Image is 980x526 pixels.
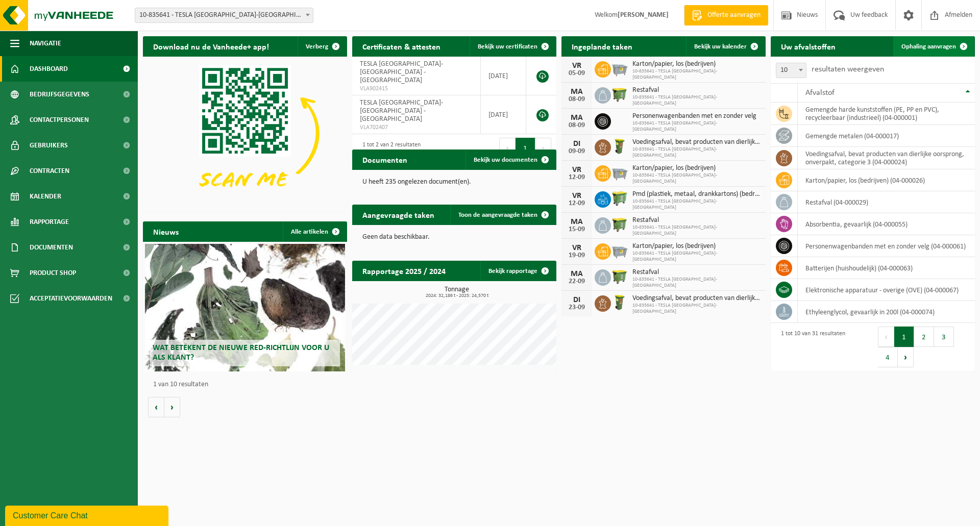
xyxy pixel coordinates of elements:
[798,279,975,301] td: elektronische apparatuur - overige (OVE) (04-000067)
[30,158,69,184] span: Contracten
[611,60,628,77] img: WB-2500-GAL-GY-01
[153,381,342,388] p: 1 van 10 resultaten
[143,36,279,56] h2: Download nu de Vanheede+ app!
[567,296,587,304] div: DI
[632,138,761,146] span: Voedingsafval, bevat producten van dierlijke oorsprong, onverpakt, categorie 3
[632,294,761,303] span: Voedingsafval, bevat producten van dierlijke oorsprong, onverpakt, categorie 3
[567,148,587,155] div: 09-09
[611,164,628,181] img: WB-2500-GAL-GY-01
[776,325,845,368] div: 1 tot 10 van 31 resultaten
[934,327,954,347] button: 3
[878,347,898,367] button: 4
[567,88,587,96] div: MA
[798,169,975,191] td: karton/papier, los (bedrijven) (04-000026)
[618,11,669,19] strong: [PERSON_NAME]
[567,252,587,259] div: 19-09
[30,235,73,260] span: Documenten
[632,164,761,172] span: Karton/papier, los (bedrijven)
[567,166,587,174] div: VR
[686,36,765,57] a: Bekijk uw kalender
[611,242,628,259] img: WB-2500-GAL-GY-01
[450,205,555,225] a: Toon de aangevraagde taken
[567,200,587,207] div: 12-09
[30,107,89,133] span: Contactpersonen
[567,192,587,200] div: VR
[878,327,894,347] button: Previous
[30,56,68,82] span: Dashboard
[632,146,761,159] span: 10-835641 - TESLA [GEOGRAPHIC_DATA]-[GEOGRAPHIC_DATA]
[499,138,516,158] button: Previous
[898,347,914,367] button: Next
[481,57,526,95] td: [DATE]
[632,303,761,315] span: 10-835641 - TESLA [GEOGRAPHIC_DATA]-[GEOGRAPHIC_DATA]
[148,397,164,417] button: Vorige
[812,65,884,73] label: resultaten weergeven
[561,36,643,56] h2: Ingeplande taken
[478,43,537,50] span: Bekijk uw certificaten
[360,123,473,132] span: VLA702407
[694,43,747,50] span: Bekijk uw kalender
[567,270,587,278] div: MA
[357,137,421,159] div: 1 tot 2 van 2 resultaten
[298,36,346,57] button: Verberg
[771,36,846,56] h2: Uw afvalstoffen
[798,125,975,147] td: gemengde metalen (04-000017)
[362,179,546,186] p: U heeft 235 ongelezen document(en).
[283,221,346,242] a: Alle artikelen
[611,268,628,285] img: WB-1100-HPE-GN-50
[632,60,761,68] span: Karton/papier, los (bedrijven)
[893,36,974,57] a: Ophaling aanvragen
[611,216,628,233] img: WB-1100-HPE-GN-50
[362,234,546,241] p: Geen data beschikbaar.
[798,147,975,169] td: voedingsafval, bevat producten van dierlijke oorsprong, onverpakt, categorie 3 (04-000024)
[611,190,628,207] img: WB-0660-HPE-GN-50
[632,277,761,289] span: 10-835641 - TESLA [GEOGRAPHIC_DATA]-[GEOGRAPHIC_DATA]
[632,216,761,224] span: Restafval
[798,103,975,125] td: gemengde harde kunststoffen (PE, PP en PVC), recycleerbaar (industrieel) (04-000001)
[352,149,418,169] h2: Documenten
[357,293,556,298] span: 2024: 32,186 t - 2025: 24,570 t
[632,112,761,120] span: Personenwagenbanden met en zonder velg
[567,218,587,226] div: MA
[567,244,587,252] div: VR
[164,397,180,417] button: Volgende
[567,174,587,181] div: 12-09
[360,85,473,93] span: VLA902415
[611,138,628,155] img: WB-0060-HPE-GN-50
[5,504,170,526] iframe: chat widget
[360,60,443,84] span: TESLA [GEOGRAPHIC_DATA]-[GEOGRAPHIC_DATA] - [GEOGRAPHIC_DATA]
[632,198,761,211] span: 10-835641 - TESLA [GEOGRAPHIC_DATA]-[GEOGRAPHIC_DATA]
[567,122,587,129] div: 08-09
[143,221,189,241] h2: Nieuws
[776,63,806,78] span: 10
[632,251,761,263] span: 10-835641 - TESLA [GEOGRAPHIC_DATA]-[GEOGRAPHIC_DATA]
[798,235,975,257] td: personenwagenbanden met en zonder velg (04-000061)
[632,268,761,277] span: Restafval
[914,327,934,347] button: 2
[474,157,537,163] span: Bekijk uw documenten
[135,8,313,22] span: 10-835641 - TESLA BELGIUM-GENT - SINT-MARTENS-LATEM
[632,94,761,107] span: 10-835641 - TESLA [GEOGRAPHIC_DATA]-[GEOGRAPHIC_DATA]
[143,57,347,210] img: Download de VHEPlus App
[352,36,451,56] h2: Certificaten & attesten
[567,226,587,233] div: 15-09
[567,114,587,122] div: MA
[135,8,313,23] span: 10-835641 - TESLA BELGIUM-GENT - SINT-MARTENS-LATEM
[481,95,526,134] td: [DATE]
[894,327,914,347] button: 1
[611,86,628,103] img: WB-1100-HPE-GN-50
[632,190,761,198] span: Pmd (plastiek, metaal, drankkartons) (bedrijven)
[776,63,806,78] span: 10
[153,344,329,362] span: Wat betekent de nieuwe RED-richtlijn voor u als klant?
[470,36,555,57] a: Bekijk uw certificaten
[567,140,587,148] div: DI
[632,172,761,185] span: 10-835641 - TESLA [GEOGRAPHIC_DATA]-[GEOGRAPHIC_DATA]
[705,10,763,20] span: Offerte aanvragen
[567,62,587,70] div: VR
[632,242,761,251] span: Karton/papier, los (bedrijven)
[632,86,761,94] span: Restafval
[567,304,587,311] div: 23-09
[30,82,89,107] span: Bedrijfsgegevens
[632,68,761,81] span: 10-835641 - TESLA [GEOGRAPHIC_DATA]-[GEOGRAPHIC_DATA]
